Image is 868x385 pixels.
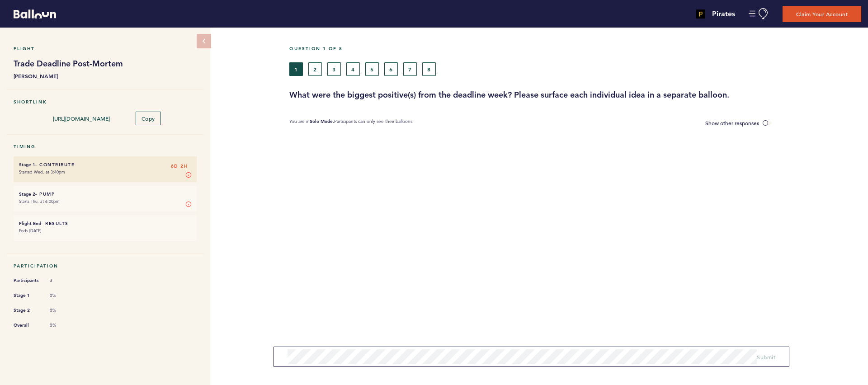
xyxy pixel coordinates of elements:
[14,71,197,80] b: [PERSON_NAME]
[50,277,77,284] span: 3
[136,112,161,125] button: Copy
[171,162,188,171] span: 6D 2H
[403,62,417,76] button: 7
[14,99,197,105] h5: Shortlink
[19,191,191,197] h6: - Pump
[142,115,155,122] span: Copy
[289,89,861,100] h3: What were the biggest positive(s) from the deadline week? Please surface each individual idea in ...
[14,9,56,19] svg: Balloon
[327,62,341,76] button: 3
[749,8,769,19] button: Manage Account
[19,162,35,168] small: Stage 1
[14,291,41,300] span: Stage 1
[365,62,379,76] button: 5
[783,6,861,22] button: Claim Your Account
[705,119,759,127] span: Show other responses
[14,306,41,315] span: Stage 2
[19,228,41,234] time: Ends [DATE]
[50,307,77,314] span: 0%
[289,118,414,128] p: You are in Participants can only see their balloons.
[19,191,35,197] small: Stage 2
[712,9,735,19] h4: Pirates
[14,321,41,330] span: Overall
[14,144,197,150] h5: Timing
[50,322,77,329] span: 0%
[289,62,303,76] button: 1
[310,118,334,124] b: Solo Mode.
[14,58,197,69] h1: Trade Deadline Post-Mortem
[19,221,191,226] h6: - Results
[384,62,398,76] button: 6
[757,353,775,361] span: Submit
[50,292,77,299] span: 0%
[19,198,60,204] time: Starts Thu. at 6:00pm
[346,62,360,76] button: 4
[289,46,861,52] h5: Question 1 of 8
[757,352,775,362] button: Submit
[308,62,322,76] button: 2
[7,9,56,19] a: Balloon
[14,263,197,269] h5: Participation
[14,46,197,52] h5: Flight
[19,221,41,226] small: Flight End
[14,276,41,285] span: Participants
[19,169,65,175] time: Started Wed. at 3:40pm
[422,62,436,76] button: 8
[19,162,191,168] h6: - Contribute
